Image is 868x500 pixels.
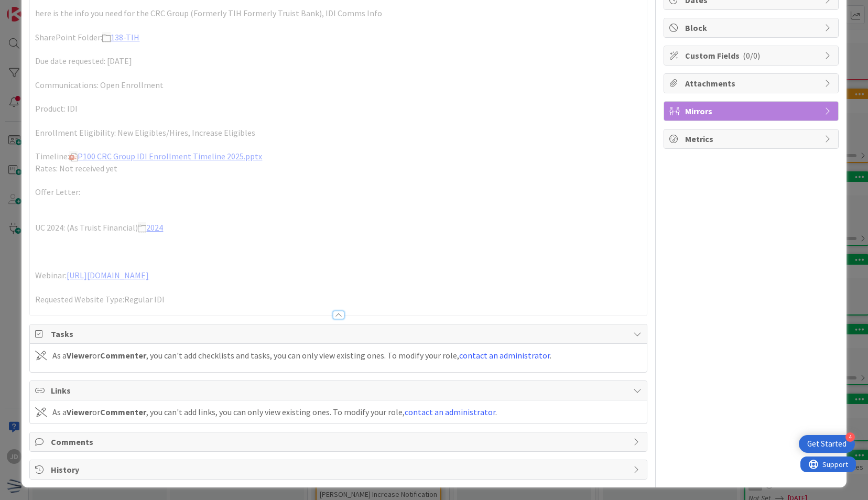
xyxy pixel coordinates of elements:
[67,270,149,280] a: [URL][DOMAIN_NAME]
[35,294,641,306] p: Requested Website Type:Regular IDI
[35,31,641,44] p: SharePoint Folder:
[35,55,641,67] p: Due date requested: [DATE]
[807,439,847,449] div: Get Started
[78,151,262,161] a: P100 CRC Group IDI Enrollment Timeline 2025.pptx
[685,133,819,145] span: Metrics
[35,186,641,198] p: Offer Letter:
[35,150,641,162] p: Timeline:
[35,127,641,139] p: Enrollment Eligibility: New Eligibles/Hires, Increase Eligibles
[22,2,48,14] span: Support
[67,350,92,361] b: Viewer
[743,50,760,61] span: ( 0/0 )
[35,269,641,281] p: Webinar:
[67,407,92,417] b: Viewer
[51,384,627,397] span: Links
[459,350,550,361] a: contact an administrator
[685,49,819,62] span: Custom Fields
[100,350,146,361] b: Commenter
[51,436,627,448] span: Comments
[845,432,855,442] div: 4
[146,222,163,233] a: 2024
[35,79,641,91] p: Communications: Open Enrollment
[35,7,641,19] p: here is the info you need for the CRC Group (Formerly TIH Formerly Truist Bank), IDI Comms Info
[51,463,627,476] span: History
[100,407,146,417] b: Commenter
[799,435,855,453] div: Open Get Started checklist, remaining modules: 4
[35,222,641,234] p: UC 2024: (As Truist Financial)
[111,32,139,42] a: 138-TIH
[102,34,111,42] img: ​Folder icon
[685,105,819,117] span: Mirrors
[685,21,819,34] span: Block
[35,162,641,175] p: Rates: Not received yet
[35,103,641,115] p: Product: IDI
[685,77,819,90] span: Attachments
[52,349,551,362] div: As a or , you can't add checklists and tasks, you can only view existing ones. To modify your rol...
[51,328,627,340] span: Tasks
[138,224,146,233] img: ​Folder icon
[405,407,495,417] a: contact an administrator
[52,406,497,418] div: As a or , you can't add links, you can only view existing ones. To modify your role, .
[69,153,78,161] img: ​pptx icon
